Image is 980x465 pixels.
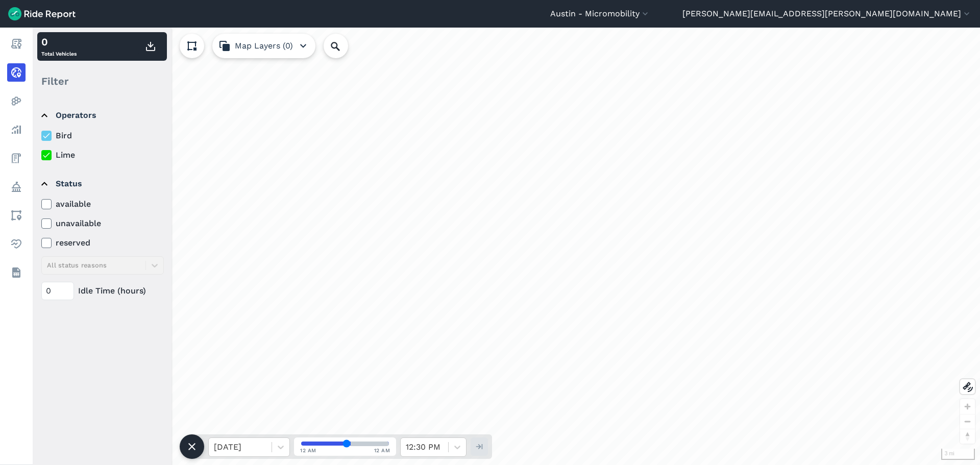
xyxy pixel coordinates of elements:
[7,206,26,225] a: Areas
[212,34,315,58] button: Map Layers (0)
[682,8,972,20] button: [PERSON_NAME][EMAIL_ADDRESS][PERSON_NAME][DOMAIN_NAME]
[41,237,164,249] label: reserved
[33,28,980,465] div: loading
[37,65,167,97] div: Filter
[7,178,26,196] a: Policy
[41,282,164,300] div: Idle Time (hours)
[550,8,650,20] button: Austin - Micromobility
[7,120,26,139] a: Analyze
[41,149,164,161] label: Lime
[7,63,26,82] a: Realtime
[41,198,164,210] label: available
[41,101,162,130] summary: Operators
[41,130,164,142] label: Bird
[300,447,316,454] span: 12 AM
[41,34,77,50] div: 0
[7,235,26,253] a: Health
[7,92,26,110] a: Heatmaps
[41,217,164,230] label: unavailable
[7,35,26,53] a: Report
[41,169,162,198] summary: Status
[7,149,26,167] a: Fees
[374,447,390,454] span: 12 AM
[8,7,76,20] img: Ride Report
[324,34,364,58] input: Search Location or Vehicles
[41,34,77,59] div: Total Vehicles
[7,263,26,282] a: Datasets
